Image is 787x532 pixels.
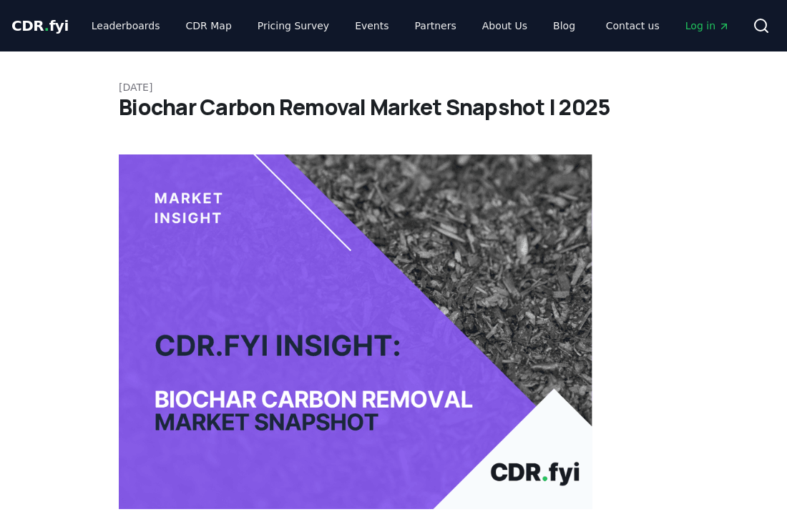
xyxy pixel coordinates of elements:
[11,17,69,34] span: CDR fyi
[471,13,539,39] a: About Us
[11,16,69,36] a: CDR.fyi
[119,80,668,94] p: [DATE]
[343,13,400,39] a: Events
[119,154,592,509] img: blog post image
[404,13,468,39] a: Partners
[595,13,671,39] a: Contact us
[80,13,587,39] nav: Main
[685,19,730,33] span: Log in
[674,13,741,39] a: Log in
[175,13,243,39] a: CDR Map
[80,13,172,39] a: Leaderboards
[246,13,341,39] a: Pricing Survey
[595,13,741,39] nav: Main
[119,94,668,120] h1: Biochar Carbon Removal Market Snapshot | 2025
[44,17,49,34] span: .
[542,13,587,39] a: Blog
